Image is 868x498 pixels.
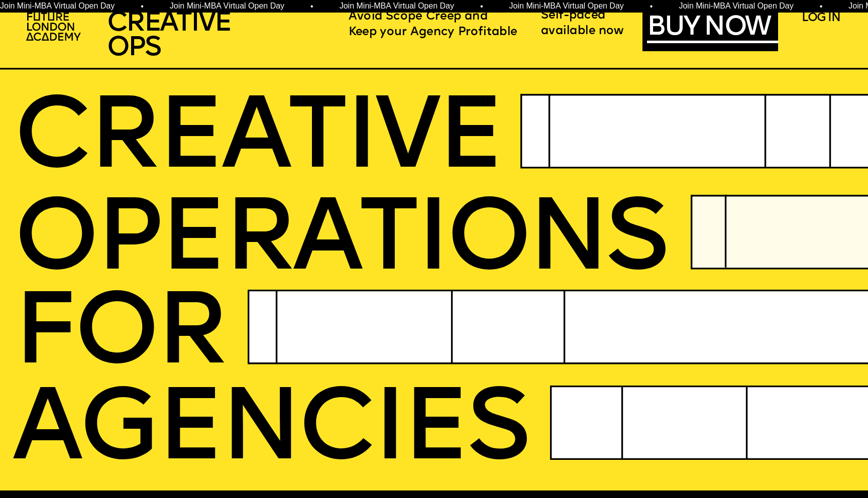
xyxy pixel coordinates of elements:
a: BUY NOW [647,16,779,43]
span: AGENCIES [12,382,527,484]
span: • [138,3,141,11]
span: FOR [14,286,225,388]
img: upload-2f72e7a8-3806-41e8-b55b-d754ac055a4a.png [21,8,88,47]
span: • [647,3,650,11]
span: Keep your Agency Profitable [349,26,517,38]
span: • [308,3,311,11]
a: LOG IN [802,11,859,26]
span: • [478,3,481,11]
span: CREATIVE OPS [107,10,230,62]
span: Self-paced [541,10,605,22]
span: CREATIVE [14,91,501,193]
span: Avoid Scope Creep and [349,10,488,23]
span: • [817,3,820,11]
span: OPERatioNS [14,192,666,294]
span: available now [541,25,624,37]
